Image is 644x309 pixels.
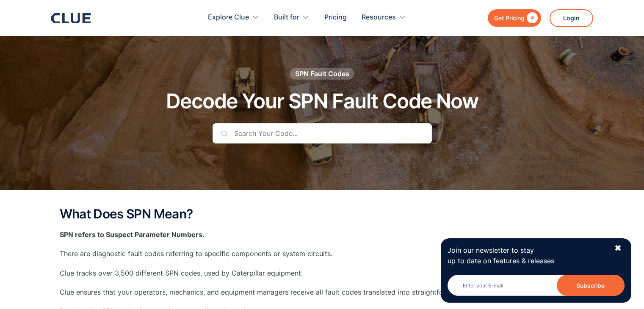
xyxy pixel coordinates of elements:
[60,230,205,239] strong: SPN refers to Suspect Parameter Numbers.
[448,275,625,296] input: Enter your E-mail
[60,207,585,221] h2: What Does SPN Mean?
[295,69,349,78] div: SPN Fault Codes
[525,13,538,23] div: 
[550,9,593,27] a: Login
[60,248,585,259] p: There are diagnostic fault codes referring to specific components or system circuits.
[362,4,396,31] div: Resources
[60,268,585,279] p: Clue tracks over 3,500 different SPN codes, used by Caterpillar equipment.
[324,4,347,31] a: Pricing
[166,90,478,113] h1: Decode Your SPN Fault Code Now
[488,9,541,27] a: Get Pricing
[557,275,625,296] input: Subscribe
[448,245,607,266] p: Join our newsletter to stay up to date on features & releases
[614,243,622,254] div: ✖
[213,123,432,143] input: Search Your Code...
[208,4,249,31] div: Explore Clue
[494,13,525,23] div: Get Pricing
[60,287,585,298] p: Clue ensures that your operators, mechanics, and equipment managers receive all fault codes trans...
[274,4,299,31] div: Built for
